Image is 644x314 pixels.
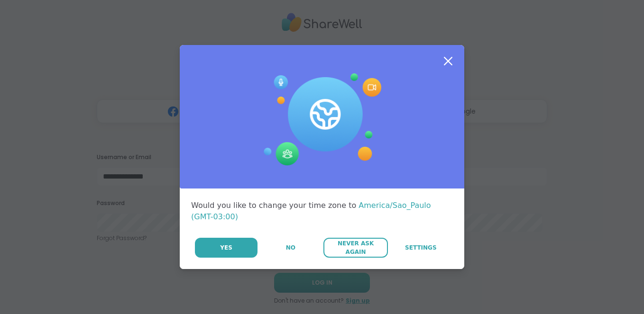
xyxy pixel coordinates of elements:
[263,73,381,166] img: Session Experience
[405,243,437,252] span: Settings
[258,238,322,258] button: No
[191,200,453,223] div: Would you like to change your time zone to
[195,238,258,258] button: Yes
[323,238,387,258] button: Never Ask Again
[389,238,453,258] a: Settings
[191,201,431,221] span: America/Sao_Paulo (GMT-03:00)
[220,243,232,252] span: Yes
[328,239,383,256] span: Never Ask Again
[286,243,295,252] span: No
